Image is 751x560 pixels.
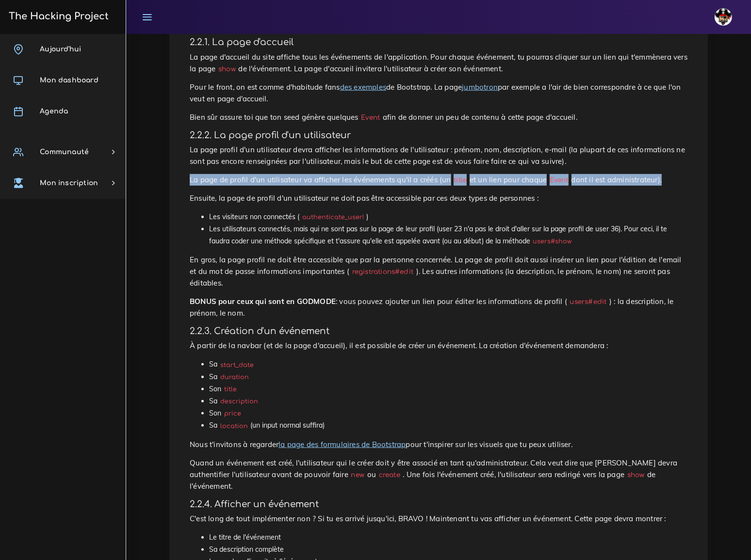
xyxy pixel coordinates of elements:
p: Ensuite, la page de profil d'un utilisateur ne doit pas être accessible par ces deux types de per... [190,192,687,204]
p: : vous pouvez ajouter un lien pour éditer les informations de profil ( ) : la description, le pré... [190,296,687,319]
code: registrations#edit [349,267,416,277]
code: duration [217,372,251,382]
code: Event [359,112,383,123]
span: Mon dashboard [40,77,98,84]
p: C'est long de tout implémenter non ? Si tu es arrivé jusqu'ici, BRAVO ! Maintenant tu vas affiche... [190,513,687,525]
code: authenticate_user! [299,212,366,222]
li: Sa [209,358,687,370]
li: Sa [209,371,687,383]
code: start_date [217,360,256,370]
code: create [376,470,403,480]
p: En gros, la page profil ne doit être accessible que par la personne concernée. La page de profil ... [190,254,687,289]
p: Nous t'invitons à regarder pour t'inspirer sur les visuels que tu peux utiliser. [190,439,687,450]
h3: The Hacking Project [6,11,109,22]
h4: 2.2.1. La page d'accueil [190,37,687,48]
h4: 2.2.4. Afficher un événement [190,499,687,510]
li: Le titre de l'événement [209,531,687,544]
p: La page d'accueil du site affiche tous les événements de l'application. Pour chaque événement, tu... [190,51,687,75]
h4: 2.2.3. Création d'un événement [190,326,687,336]
code: new [348,470,367,480]
p: Bien sûr assure toi que ton seed génère quelques afin de donner un peu de contenu à cette page d'... [190,112,687,123]
p: Pour le front, on est comme d'habitude fans de Bootstrap. La page par exemple a l'air de bien cor... [190,81,687,105]
h4: 2.2.2. La page profil d'un utilisateur [190,130,687,141]
li: Les utilisateurs connectés, mais qui ne sont pas sur la page de leur profil (user 23 n'a pas le d... [209,223,687,247]
code: title [451,175,470,185]
li: Son [209,383,687,395]
span: Agenda [40,108,68,115]
code: price [221,409,244,418]
li: Son [209,407,687,419]
code: users#show [530,237,574,246]
p: Quand un événement est créé, l'utilisateur qui le créer doit y être associé en tant qu'administra... [190,457,687,492]
code: users#edit [567,297,609,307]
li: Les visiteurs non connectés ( ) [209,211,687,223]
code: title [221,384,239,394]
li: Sa description complète [209,544,687,556]
code: location [217,421,250,431]
a: la page des formulaires de Bootstrap [278,440,406,449]
span: Communauté [40,148,89,156]
p: La page profil d'un utilisateur devra afficher les informations de l'utilisateur : prénom, nom, d... [190,144,687,167]
a: des exemples [340,82,386,92]
span: Aujourd'hui [40,46,81,53]
a: jumbotron [462,82,498,92]
li: Sa [209,395,687,407]
li: Sa (un input normal suffira) [209,419,687,432]
code: show [624,470,647,480]
code: show [215,64,238,74]
p: À partir de la navbar (et de la page d'accueil), il est possible de créer un événement. La créati... [190,340,687,352]
strong: BONUS pour ceux qui sont en GODMODE [190,297,336,306]
p: La page de profil d'un utilisateur va afficher les événements qu'il a créés (un et un lien pour c... [190,174,687,186]
img: avatar [715,8,732,26]
span: Mon inscription [40,179,98,187]
code: description [217,397,261,406]
code: Event [547,175,571,185]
